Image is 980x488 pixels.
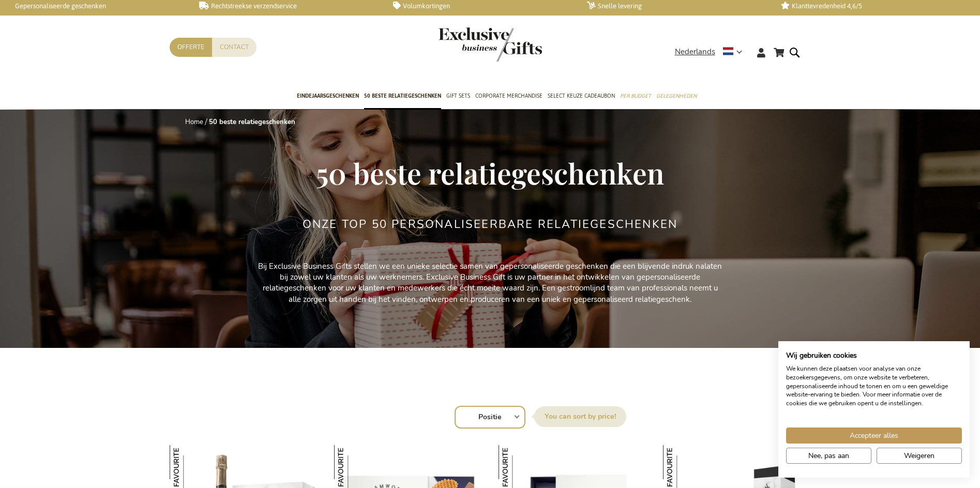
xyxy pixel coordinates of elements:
a: Volumkortingen [393,2,570,10]
span: Gelegenheden [656,90,697,101]
span: Corporate Merchandise [475,90,542,101]
button: Alle cookies weigeren [877,448,962,464]
img: Exclusive Business gifts logo [439,27,542,62]
div: Nederlands [675,46,749,58]
span: Eindejaarsgeschenken [297,90,359,101]
a: Gepersonaliseerde geschenken [5,2,183,10]
a: Rechtstreekse verzendservice [199,2,376,10]
a: Contact [212,38,257,57]
span: Gift Sets [446,90,470,101]
label: Sorteer op [534,406,626,427]
a: Snelle levering [587,2,764,10]
button: Pas cookie voorkeuren aan [786,448,871,464]
span: Nee, pas aan [808,450,849,461]
span: Accepteer alles [850,430,898,441]
span: 50 beste relatiegeschenken [364,90,441,101]
strong: 50 beste relatiegeschenken [209,117,295,127]
a: store logo [439,27,490,62]
span: 50 beste relatiegeschenken [316,154,664,192]
p: We kunnen deze plaatsen voor analyse van onze bezoekersgegevens, om onze website te verbeteren, g... [786,364,962,408]
span: Nederlands [675,46,715,58]
button: Accepteer alle cookies [786,428,962,444]
span: Per Budget [620,90,651,101]
h2: Wij gebruiken cookies [786,351,962,360]
a: Klanttevredenheid 4,6/5 [781,2,958,10]
span: Weigeren [904,450,934,461]
p: Bij Exclusive Business Gifts stellen we een unieke selectie samen van gepersonaliseerde geschenke... [258,261,723,306]
h2: Onze TOP 50 Personaliseerbare Relatiegeschenken [303,218,677,231]
a: Home [185,117,203,127]
span: Select Keuze Cadeaubon [548,90,615,101]
a: Offerte [170,38,212,57]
